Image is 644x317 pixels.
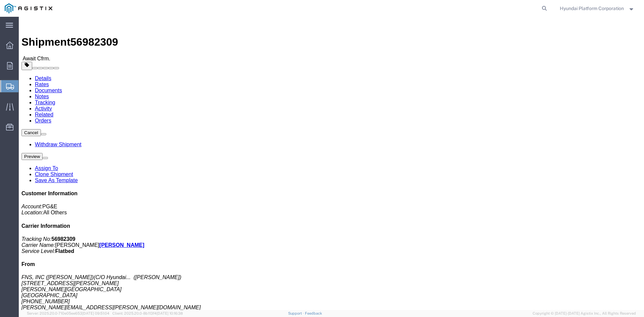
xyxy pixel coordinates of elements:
[157,311,183,315] span: [DATE] 10:16:38
[5,3,52,13] img: logo
[82,311,109,315] span: [DATE] 09:51:04
[27,311,109,315] span: Server: 2025.20.0-710e05ee653
[533,311,636,316] span: Copyright © [DATE]-[DATE] Agistix Inc., All Rights Reserved
[305,311,322,315] a: Feedback
[559,4,635,12] button: Hyundai Platform Corporation
[560,5,624,12] span: Hyundai Platform Corporation
[288,311,305,315] a: Support
[19,17,644,310] iframe: FS Legacy Container
[112,311,183,315] span: Client: 2025.20.0-8b113f4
